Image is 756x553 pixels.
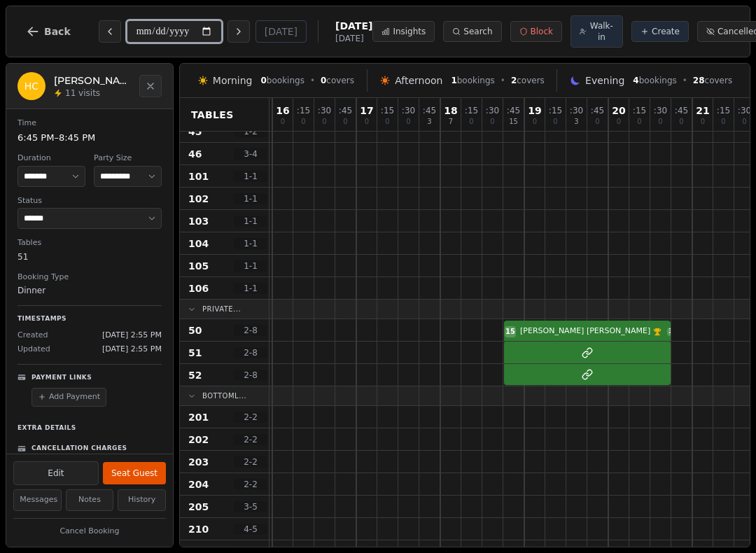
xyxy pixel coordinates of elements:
[213,73,253,87] span: Morning
[531,26,553,37] span: Block
[444,106,457,115] span: 18
[234,347,267,358] span: 2 - 8
[738,106,751,115] span: : 30
[451,76,456,85] span: 1
[365,118,369,125] span: 0
[13,489,62,511] button: Messages
[234,325,267,336] span: 2 - 8
[94,153,162,164] dt: Party Size
[675,106,688,115] span: : 45
[17,72,45,100] div: HC
[17,330,48,342] span: Created
[301,118,305,125] span: 0
[449,118,453,125] span: 7
[202,304,241,314] span: Private...
[633,106,646,115] span: : 15
[742,118,746,125] span: 0
[633,75,676,86] span: bookings
[443,21,501,42] button: Search
[318,106,331,115] span: : 30
[507,106,520,115] span: : 45
[469,118,473,125] span: 0
[188,346,202,360] span: 51
[17,131,162,145] dd: 6:45 PM – 8:45 PM
[188,522,209,536] span: 210
[188,433,209,447] span: 202
[44,27,71,36] span: Back
[188,281,209,295] span: 106
[234,501,267,512] span: 3 - 5
[343,118,347,125] span: 0
[17,344,50,356] span: Updated
[188,192,209,206] span: 102
[591,106,604,115] span: : 45
[595,118,599,125] span: 0
[17,118,162,129] dt: Time
[255,20,307,43] button: [DATE]
[188,477,209,491] span: 204
[533,118,537,125] span: 0
[188,237,209,251] span: 104
[234,479,267,490] span: 2 - 2
[202,391,246,401] span: Bottoml...
[102,344,162,356] span: [DATE] 2:55 PM
[511,75,545,86] span: covers
[395,73,442,87] span: Afternoon
[423,106,436,115] span: : 45
[574,118,578,125] span: 3
[234,148,267,160] span: 3 - 4
[234,370,267,381] span: 2 - 8
[505,326,515,337] span: 15
[717,106,730,115] span: : 15
[321,76,326,85] span: 0
[15,15,82,48] button: Back
[17,418,162,433] p: Extra Details
[102,330,162,342] span: [DATE] 2:55 PM
[372,21,435,42] button: Insights
[234,412,267,423] span: 2 - 2
[490,118,494,125] span: 0
[234,434,267,445] span: 2 - 2
[633,76,638,85] span: 4
[260,75,304,86] span: bookings
[66,489,114,511] button: Notes
[553,118,557,125] span: 0
[276,106,289,115] span: 16
[260,76,266,85] span: 0
[360,106,373,115] span: 17
[652,26,680,37] span: Create
[188,368,202,382] span: 52
[297,106,310,115] span: : 15
[31,388,106,407] button: Add Payment
[486,106,499,115] span: : 30
[520,325,650,337] span: [PERSON_NAME] [PERSON_NAME]
[465,106,478,115] span: : 15
[696,106,709,115] span: 21
[528,106,541,115] span: 19
[188,455,209,469] span: 203
[118,489,166,511] button: History
[451,75,494,86] span: bookings
[139,75,162,97] button: Close
[570,106,583,115] span: : 30
[617,118,621,125] span: 0
[17,153,85,164] dt: Duration
[191,108,234,122] span: Tables
[17,195,162,207] dt: Status
[682,75,687,86] span: •
[234,283,267,294] span: 1 - 1
[54,73,131,87] h2: [PERSON_NAME] [PERSON_NAME]
[667,328,674,336] span: 3
[31,373,92,383] p: Payment Links
[654,106,667,115] span: : 30
[570,15,623,48] button: Walk-in
[406,118,410,125] span: 0
[188,169,209,183] span: 101
[13,523,166,540] button: Cancel Booking
[585,73,624,87] span: Evening
[17,284,162,297] dd: Dinner
[65,87,100,99] span: 11 visits
[234,456,267,468] span: 2 - 2
[234,216,267,227] span: 1 - 1
[188,500,209,514] span: 205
